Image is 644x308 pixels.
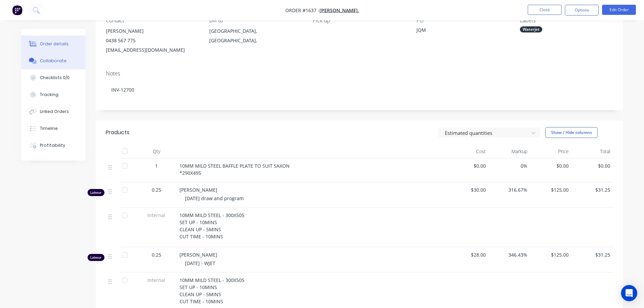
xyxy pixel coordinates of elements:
[88,254,104,261] div: Labour
[545,127,598,138] button: Show / Hide columns
[574,162,610,169] span: $0.00
[491,186,527,193] span: 316.67%
[533,162,569,169] span: $0.00
[571,145,613,158] div: Total
[185,260,215,266] span: [DATE] - WJET
[21,137,86,154] button: Profitability
[40,109,69,115] div: Linked Orders
[530,145,572,158] div: Price
[416,17,509,24] div: PO
[12,5,22,15] img: Factory
[40,92,58,98] div: Tracking
[450,186,486,193] span: $30.00
[450,251,486,258] span: $28.00
[447,145,489,158] div: Cost
[180,187,217,193] span: [PERSON_NAME]
[21,35,86,52] button: Order details
[185,195,244,202] span: [DATE] draw and program
[21,103,86,120] button: Linked Orders
[209,26,302,48] div: [GEOGRAPHIC_DATA], [GEOGRAPHIC_DATA],
[139,212,174,219] span: Internal
[106,45,198,55] div: [EMAIL_ADDRESS][DOMAIN_NAME]
[491,162,527,169] span: 0%
[106,17,198,24] div: Contact
[491,251,527,258] span: 346.43%
[602,5,636,15] button: Edit Order
[21,86,86,103] button: Tracking
[533,186,569,193] span: $125.00
[209,26,302,45] div: [GEOGRAPHIC_DATA], [GEOGRAPHIC_DATA],
[528,5,562,15] button: Close
[488,145,530,158] div: Markup
[565,5,599,16] button: Options
[209,17,302,24] div: Bill to
[21,69,86,86] button: Checklists 0/0
[40,125,58,132] div: Timeline
[136,145,177,158] div: Qty
[106,79,613,100] div: INV-12700
[88,189,104,196] div: Labour
[520,26,542,32] div: Waterjet
[21,52,86,69] button: Collaborate
[520,17,613,24] div: Labels
[180,277,244,305] span: 10MM MILD STEEL - 300X505 SET UP - 10MINS CLEAN UP - 5MINS CUT TIME - 10MINS
[152,186,161,193] span: 0.25
[319,7,359,14] a: [PERSON_NAME].
[180,212,244,240] span: 10MM MILD STEEL - 300X505 SET UP - 10MINS CLEAN UP - 5MINS CUT TIME - 10MINS
[285,7,319,14] span: Order #1637 -
[106,36,198,45] div: 0438 567 775
[106,128,129,137] div: Products
[139,277,174,284] span: Internal
[21,120,86,137] button: Timeline
[533,251,569,258] span: $125.00
[40,75,70,81] div: Checklists 0/0
[152,251,161,258] span: 0.25
[574,251,610,258] span: $31.25
[621,285,637,301] div: Open Intercom Messenger
[106,26,198,36] div: [PERSON_NAME]
[180,252,217,258] span: [PERSON_NAME]
[106,26,198,55] div: [PERSON_NAME]0438 567 775[EMAIL_ADDRESS][DOMAIN_NAME]
[416,26,501,36] div: JQM
[106,70,613,77] div: Notes
[40,41,69,47] div: Order details
[313,17,405,24] div: Pick up
[155,162,158,169] span: 1
[40,58,67,64] div: Collaborate
[450,162,486,169] span: $0.00
[40,142,65,148] div: Profitability
[180,163,290,176] span: 10MM MILD STEEL BAFFLE PLATE TO SUIT SAXON *290X495
[574,186,610,193] span: $31.25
